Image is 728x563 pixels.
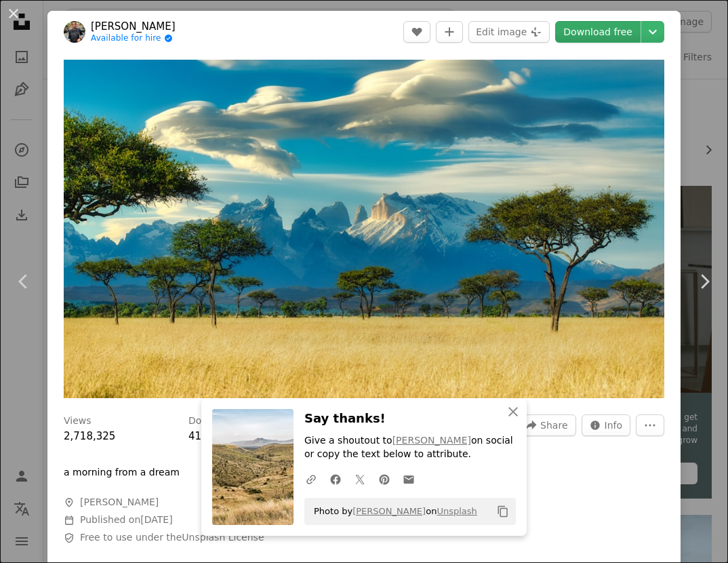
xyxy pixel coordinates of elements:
h3: Views [64,414,92,428]
span: 2,718,325 [64,430,115,442]
button: Copy to clipboard [491,500,514,523]
img: Go to Thomas Bennie's profile [64,21,85,43]
a: Available for hire [91,33,176,44]
a: [PERSON_NAME] [352,506,426,516]
a: [PERSON_NAME] [392,435,471,446]
a: Next [681,216,728,347]
a: Share over email [397,465,421,492]
span: Photo by on [307,501,477,522]
h3: Downloads [188,414,241,428]
p: a morning from a dream [64,466,180,480]
button: Add to Collection [436,21,463,43]
a: Share on Twitter [348,465,372,492]
img: green trees on brown grass field under white clouds and blue sky during daytime [64,60,664,398]
span: Free to use under the [80,531,264,545]
p: Give a shoutout to on social or copy the text below to attribute. [304,434,516,461]
span: Share [540,415,567,435]
a: Share on Facebook [323,465,348,492]
a: Share on Pinterest [372,465,397,492]
a: Download free [555,21,641,43]
a: [PERSON_NAME] [91,20,176,33]
span: [PERSON_NAME] [80,496,159,509]
h3: Say thanks! [304,409,516,429]
button: Zoom in on this image [64,60,664,398]
button: Share this image [517,414,575,436]
a: Unsplash [437,506,477,516]
button: Like [403,21,430,43]
button: Stats about this image [582,414,631,436]
span: 41,491 [188,430,224,442]
button: Choose download size [641,21,664,43]
span: Published on [80,514,173,525]
time: March 1, 2021 at 4:00:07 AM GMT+11 [140,514,172,525]
button: More Actions [636,414,664,436]
button: Edit image [468,21,550,43]
span: Info [605,415,623,435]
a: Unsplash License [182,532,264,543]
